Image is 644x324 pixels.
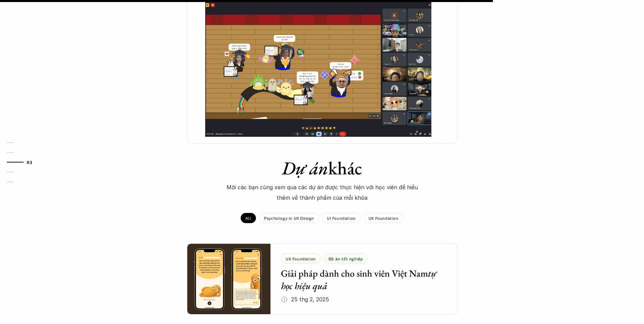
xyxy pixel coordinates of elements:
[327,216,356,220] p: UI Foundation
[264,216,314,220] p: Psychology in UX Design
[221,182,424,203] p: Mời các bạn cùng xem qua các dự án được thực hiện với học viên để hiểu thêm về thành phẩm của mỗi...
[27,159,32,164] strong: 03
[368,216,399,220] p: UX Foundation
[245,216,251,220] p: All
[7,158,39,166] a: 03
[204,157,440,179] h1: khác
[282,156,328,180] em: Dự án
[187,243,457,315] a: UX FoundationĐồ án tốt nghiệpGiải pháp dành cho sinh viên Việt Namtự học hiệu quả🕔 25 thg 2, 2025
